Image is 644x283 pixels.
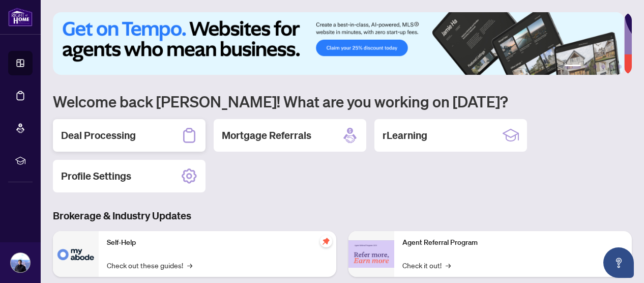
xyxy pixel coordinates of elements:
h2: Deal Processing [61,128,136,143]
img: Slide 0 [53,12,624,75]
img: logo [8,8,33,26]
h1: Welcome back [PERSON_NAME]! What are you working on [DATE]? [53,92,632,111]
button: 5 [609,65,613,69]
span: → [446,260,451,271]
button: 6 [618,65,622,69]
img: Self-Help [53,231,99,277]
h2: Profile Settings [61,169,131,183]
button: 1 [565,65,581,69]
img: Agent Referral Program [348,240,394,268]
button: Open asap [603,247,634,278]
p: Self-Help [107,237,328,248]
a: Check out these guides!→ [107,260,192,271]
a: Check it out!→ [402,260,451,271]
h2: rLearning [383,128,427,143]
span: → [187,260,192,271]
button: 3 [593,65,597,69]
h3: Brokerage & Industry Updates [53,209,632,223]
p: Agent Referral Program [402,237,624,248]
span: pushpin [320,235,332,247]
button: 4 [601,65,605,69]
button: 2 [585,65,589,69]
h2: Mortgage Referrals [222,128,311,143]
img: Profile Icon [11,253,30,272]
